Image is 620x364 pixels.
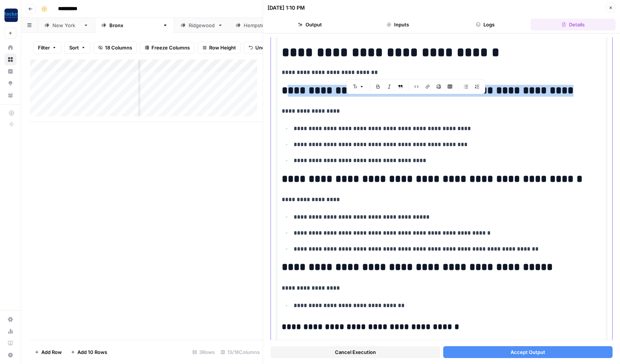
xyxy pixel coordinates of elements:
[355,19,440,30] button: Inputs
[511,348,545,356] span: Accept Output
[4,54,16,65] a: Browse
[189,22,215,29] div: Ridgewood
[218,346,263,358] div: 13/18 Columns
[209,44,236,51] span: Row Height
[4,89,16,101] a: Your Data
[531,19,616,30] button: Details
[41,348,62,356] span: Add Row
[174,18,229,33] a: Ridgewood
[4,325,16,337] a: Usage
[77,348,107,356] span: Add 10 Rows
[69,44,79,51] span: Sort
[140,42,195,54] button: Freeze Columns
[4,65,16,77] a: Insights
[52,22,80,29] div: [US_STATE]
[95,18,174,33] a: [GEOGRAPHIC_DATA]
[198,42,241,54] button: Row Height
[109,22,160,29] div: [GEOGRAPHIC_DATA]
[30,346,66,358] button: Add Row
[4,6,16,25] button: Workspace: Rocket Pilots
[105,44,132,51] span: 18 Columns
[4,9,18,22] img: Rocket Pilots Logo
[244,22,271,29] div: Hempstead
[4,42,16,54] a: Home
[335,348,376,356] span: Cancel Execution
[189,346,218,358] div: 3 Rows
[4,337,16,349] a: Learning Hub
[33,42,61,54] button: Filter
[255,44,268,51] span: Undo
[229,18,285,33] a: Hempstead
[4,349,16,361] button: Help + Support
[4,313,16,325] a: Settings
[38,44,50,51] span: Filter
[244,42,273,54] button: Undo
[4,77,16,89] a: Opportunities
[268,4,305,12] div: [DATE] 1:10 PM
[66,346,112,358] button: Add 10 Rows
[443,346,613,358] button: Accept Output
[93,42,137,54] button: 18 Columns
[151,44,190,51] span: Freeze Columns
[38,18,95,33] a: [US_STATE]
[443,19,528,30] button: Logs
[64,42,90,54] button: Sort
[268,19,352,30] button: Output
[271,346,440,358] button: Cancel Execution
